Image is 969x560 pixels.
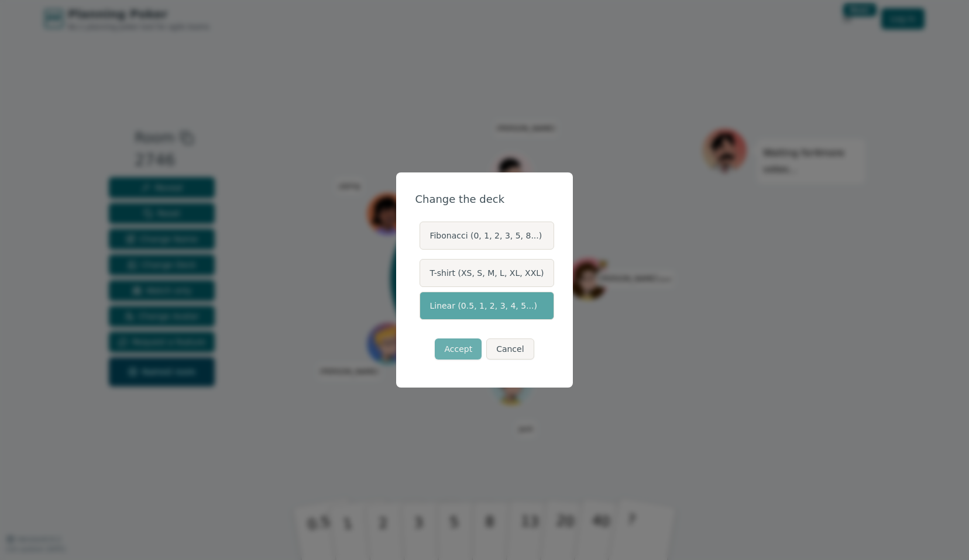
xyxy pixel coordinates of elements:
button: Accept [435,338,482,359]
div: Change the deck [415,191,554,208]
label: Fibonacci (0, 1, 2, 3, 5, 8...) [420,222,554,250]
label: T-shirt (XS, S, M, L, XL, XXL) [420,259,554,287]
button: Cancel [486,338,534,359]
label: Linear (0.5, 1, 2, 3, 4, 5...) [420,292,554,320]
